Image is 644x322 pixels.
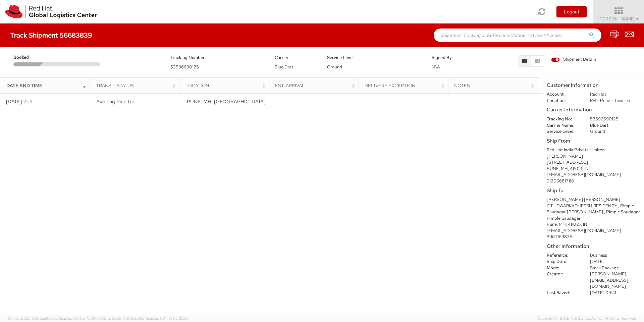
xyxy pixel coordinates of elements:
[547,221,641,228] div: Pune, MH, 411027, IN
[96,98,135,105] span: Awaiting Pick-Up
[547,138,641,144] h5: Ship From
[590,271,627,277] span: [PERSON_NAME],
[547,147,641,159] div: Red Hat India Private Limited [PERSON_NAME]
[551,56,596,64] label: Shipment Details
[365,82,446,89] div: Delivery Exception
[542,252,585,259] dt: Reference:
[147,316,188,321] span: master, [DATE] 08:10:29
[432,64,440,70] span: N\A
[542,116,585,122] dt: Tracking No:
[547,244,641,249] h5: Other Information
[275,55,317,60] h5: Carrier
[547,166,641,172] div: PUNE, MH, 411013, IN
[432,55,474,60] h5: Signed By
[547,178,641,184] div: 912066817110
[542,265,585,271] dt: Mode:
[187,98,265,105] span: PUNE, MH, IN
[636,16,640,22] span: ▼
[6,82,88,89] div: Date and Time
[547,172,641,178] div: [EMAIL_ADDRESS][DOMAIN_NAME]
[547,197,641,203] div: [PERSON_NAME] [PERSON_NAME]
[327,64,342,70] span: Ground
[547,83,641,88] h5: Customer Information
[170,64,199,70] span: 53596690125
[434,29,601,42] input: Shipment, Tracking or Reference Number (at least 4 chars)
[275,64,293,70] span: Blue Dart
[327,55,422,60] h5: Service Level
[542,91,585,98] dt: Account:
[275,82,357,89] div: Est. Arrival
[547,228,641,234] div: [EMAIL_ADDRESS][DOMAIN_NAME]
[96,82,177,89] div: Transit Status
[542,259,585,265] dt: Ship Date:
[10,32,92,39] h4: Track Shipment 56683839
[542,271,585,277] dt: Creator:
[547,188,641,194] h5: Ship To
[60,316,100,321] span: master, [DATE] 10:04:51
[542,290,585,296] dt: Last Saved:
[598,16,640,22] span: [PERSON_NAME]
[8,316,100,321] span: Server: 2025.18.0-daa1fe12ee7
[547,234,641,240] div: 9967169876
[13,54,42,61] span: Booked
[551,56,596,63] span: Shipment Details
[547,107,641,113] h5: Carrier Information
[547,203,641,222] div: C 11 , DWARKADHEESH RESIDENCY , Pimple Saudagar [PERSON_NAME] , Pimple Saudagar Pimple Saudagar
[542,122,585,129] dt: Carrier Name:
[556,6,587,17] button: Logout
[542,98,585,104] dt: Location:
[170,55,265,60] h5: Tracking Number
[5,5,97,18] img: rh-logistics-00dfa346123c4ec078e1.svg
[454,82,536,89] div: Notes
[101,316,188,321] span: Client: 2025.18.0-0e69584
[538,316,636,321] span: Copyright © [DATE]-[DATE] Agistix Inc., All Rights Reserved
[547,159,641,166] div: [STREET_ADDRESS]
[542,128,585,135] dt: Service Level:
[185,82,267,89] div: Location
